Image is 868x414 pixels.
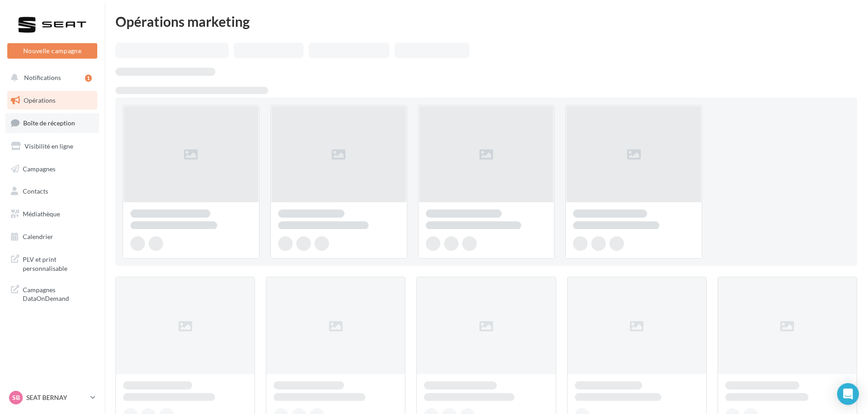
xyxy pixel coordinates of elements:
[23,165,55,172] span: Campagnes
[5,91,99,110] a: Opérations
[25,142,73,150] span: Visibilité en ligne
[115,15,857,28] div: Opérations marketing
[5,249,99,276] a: PLV et print personnalisable
[5,227,99,246] a: Calendrier
[23,284,94,303] span: Campagnes DataOnDemand
[5,280,99,307] a: Campagnes DataOnDemand
[12,393,20,402] span: SB
[24,96,55,104] span: Opérations
[26,393,87,402] p: SEAT BERNAY
[23,253,94,273] span: PLV et print personnalisable
[5,68,95,87] button: Notifications 1
[7,43,97,59] button: Nouvelle campagne
[5,205,99,224] a: Médiathèque
[23,233,53,240] span: Calendrier
[85,75,92,82] div: 1
[837,383,859,405] div: Open Intercom Messenger
[24,74,61,81] span: Notifications
[23,119,75,127] span: Boîte de réception
[7,389,97,406] a: SB SEAT BERNAY
[5,182,99,201] a: Contacts
[23,187,48,195] span: Contacts
[5,160,99,179] a: Campagnes
[5,113,99,133] a: Boîte de réception
[5,137,99,156] a: Visibilité en ligne
[23,210,60,218] span: Médiathèque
